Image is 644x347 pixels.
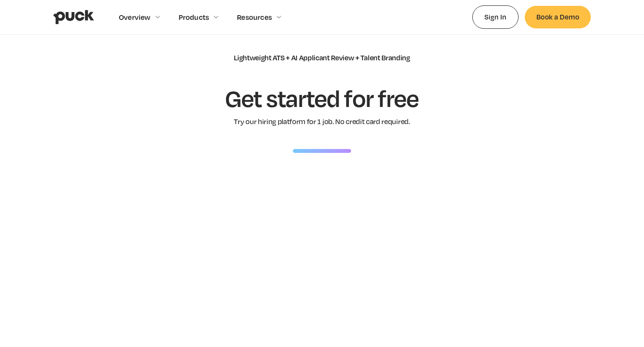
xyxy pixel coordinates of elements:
div: Resources [237,13,272,21]
a: Book a Demo [525,6,591,28]
div: Products [179,13,209,21]
a: Sign In [472,5,519,28]
div: Overview [119,13,151,21]
div: Try our hiring platform for 1 job. No credit card required. [234,117,410,126]
div: Lightweight ATS + AI Applicant Review + Talent Branding [234,53,410,62]
iframe: Intro, Puck ATS, and Applicant Matching_v2 [184,176,460,332]
h1: Get started for free [225,85,419,111]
